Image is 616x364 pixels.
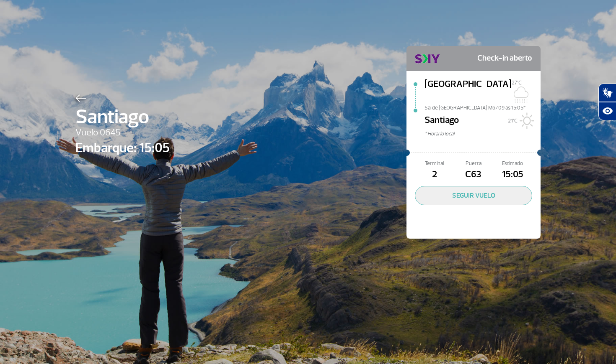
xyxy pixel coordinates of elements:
[512,79,522,86] span: 27°C
[424,130,541,138] span: * Horario local
[598,84,616,102] button: Abrir tradutor de língua de sinais.
[415,186,532,205] button: SEGUIR VUELO
[415,168,454,182] span: 2
[415,160,454,168] span: Terminal
[424,113,459,130] span: Santiago
[454,160,493,168] span: Puerta
[598,102,616,120] button: Abrir recursos assistivos.
[75,126,170,140] span: Vuelo 0645
[598,84,616,120] div: Plugin de acessibilidade da Hand Talk.
[477,50,532,67] span: Check-in aberto
[493,160,532,168] span: Estimado
[454,168,493,182] span: C63
[424,104,541,110] span: Sai de [GEOGRAPHIC_DATA] Mo/09 às 15:05*
[493,168,532,182] span: 15:05
[424,77,512,104] span: [GEOGRAPHIC_DATA]
[75,102,170,132] span: Santiago
[508,117,518,124] span: 21°C
[512,87,528,103] img: Nublado
[518,112,534,129] img: Sol
[75,138,170,158] span: Embarque: 15:05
